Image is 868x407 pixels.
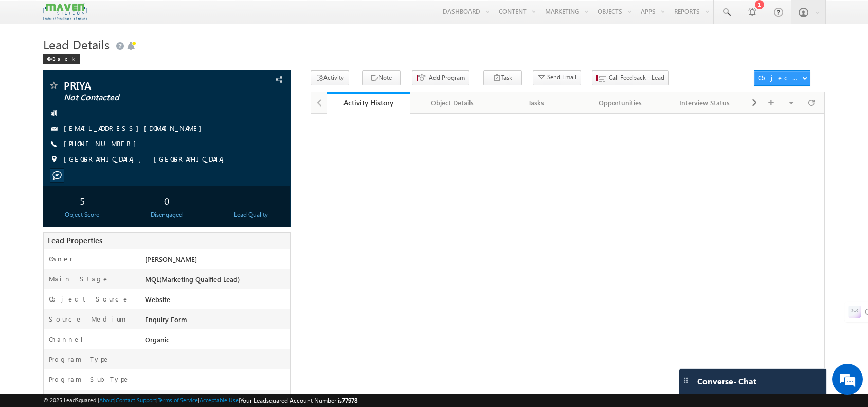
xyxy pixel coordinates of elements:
span: Add Program [429,73,465,82]
span: 77978 [342,397,357,404]
label: Source Medium [49,314,126,324]
div: Tasks [503,97,570,109]
div: Back [43,54,80,64]
div: Interview Status [671,97,738,109]
span: © 2025 LeadSquared | | | | | [43,396,357,405]
div: MQL(Marketing Quaified Lead) [142,274,290,289]
span: [PHONE_NUMBER] [64,139,141,149]
a: Acceptable Use [200,397,239,403]
a: Contact Support [116,397,156,403]
div: Activity History [334,98,403,108]
label: Owner [49,254,73,263]
span: Lead Details [43,36,110,52]
button: Task [483,70,522,85]
label: Object Source [49,294,130,304]
label: Channel [49,334,91,344]
div: Disengaged [131,210,203,219]
div: Object Actions [758,73,802,82]
button: Object Actions [754,70,810,86]
a: About [99,397,114,403]
a: Object Details [410,92,495,114]
div: Object Score [46,210,118,219]
div: -- [215,191,287,210]
button: Note [362,70,401,85]
label: Main Stage [49,274,110,284]
div: Organic [142,334,290,349]
span: PRIYA [64,80,218,91]
img: Custom Logo [43,3,86,21]
a: Tasks [495,92,579,114]
a: [EMAIL_ADDRESS][DOMAIN_NAME] [64,123,207,132]
span: [GEOGRAPHIC_DATA], [GEOGRAPHIC_DATA] [64,154,229,165]
span: Converse - Chat [697,377,756,386]
a: Terms of Service [158,397,198,403]
span: [PERSON_NAME] [145,255,197,263]
div: 0 [131,191,203,210]
label: Program Type [49,355,110,364]
div: Website [142,294,290,309]
button: Send Email [533,70,581,85]
label: Program SubType [49,375,130,384]
a: Interview Status [663,92,747,114]
div: Enquiry Form [142,314,290,329]
span: Your Leadsquared Account Number is [240,397,357,404]
div: 5 [46,191,118,210]
button: Activity [311,70,349,85]
span: Send Email [547,73,576,82]
a: Opportunities [578,92,663,114]
span: Not Contacted [64,93,218,103]
span: Lead Properties [48,235,102,245]
div: Object Details [419,97,485,109]
a: Back [43,54,85,62]
span: Call Feedback - Lead [609,73,664,82]
div: Lead Quality [215,210,287,219]
button: Call Feedback - Lead [592,70,669,85]
img: carter-drag [682,376,690,384]
button: Add Program [412,70,469,85]
a: Activity History [327,92,411,114]
div: Opportunities [587,97,654,109]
